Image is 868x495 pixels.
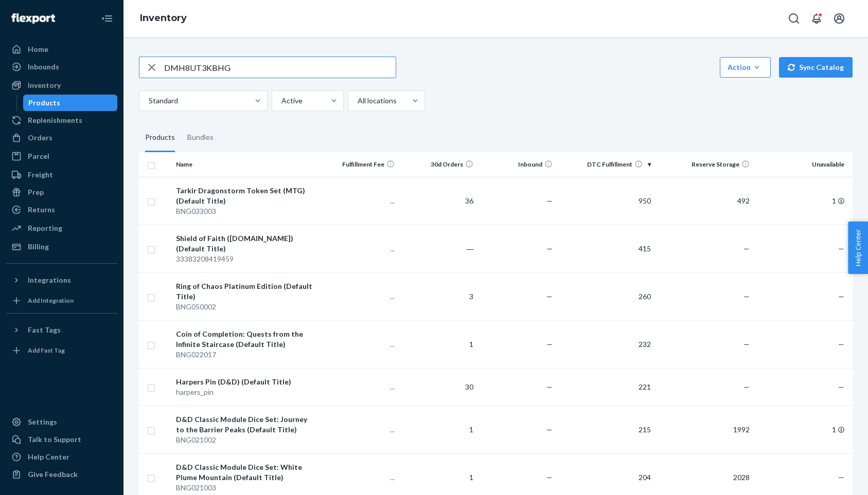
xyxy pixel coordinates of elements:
div: Action [728,62,763,72]
div: Shield of Faith ([DOMAIN_NAME]) (Default Title) [176,233,316,254]
td: 260 [557,272,656,320]
div: BNG021003 [176,483,316,493]
td: 1992 [655,406,754,453]
div: Integrations [28,275,71,285]
a: Inbounds [6,59,117,75]
th: DTC Fulfillment [557,152,656,177]
span: — [546,244,553,253]
a: Talk to Support [6,431,117,448]
span: — [546,382,553,391]
td: 3 [399,272,477,320]
th: 30d Orders [399,152,477,177]
span: — [838,340,844,349]
span: — [546,340,553,349]
a: Orders [6,130,117,146]
input: Active [280,96,281,106]
a: Settings [6,414,117,430]
a: Add Integration [6,292,117,309]
div: Inbounds [28,62,59,72]
td: 36 [399,177,477,225]
td: 1 [754,177,853,225]
div: Fast Tags [28,325,61,335]
td: 1 [754,406,853,453]
img: Flexport logo [11,13,55,24]
button: Close Navigation [97,8,117,29]
th: Reserve Storage [655,152,754,177]
button: Fast Tags [6,322,117,338]
div: Talk to Support [28,434,81,445]
div: BNG021002 [176,435,316,445]
span: — [838,382,844,391]
td: 950 [557,177,656,225]
td: 1 [399,320,477,368]
div: Freight [28,170,53,180]
td: 492 [655,177,754,225]
div: Home [28,44,48,54]
div: Add Fast Tag [28,346,65,355]
a: Parcel [6,148,117,164]
th: Fulfillment Fee [320,152,399,177]
a: Freight [6,167,117,183]
a: Billing [6,239,117,255]
div: Settings [28,417,57,427]
a: Returns [6,201,117,218]
div: BNG050002 [176,302,316,312]
th: Inbound [477,152,556,177]
p: ... [324,425,395,435]
p: ... [324,382,395,392]
div: Tarkir Dragonstorm Token Set (MTG) (Default Title) [176,186,316,206]
span: — [838,473,844,482]
div: Returns [28,205,55,215]
div: BNG022017 [176,350,316,360]
input: Search inventory by name or sku [164,57,396,78]
span: — [546,425,553,434]
td: 232 [557,320,656,368]
button: Action [720,57,771,78]
p: ... [324,339,395,350]
div: Coin of Completion: Quests from the Infinite Staircase (Default Title) [176,329,316,350]
div: harpers_pin [176,387,316,397]
p: ... [324,196,395,206]
div: Bundles [187,123,214,152]
td: 415 [557,225,656,272]
span: — [743,244,750,253]
a: Help Center [6,449,117,465]
button: Open account menu [829,8,849,29]
div: 33383208419459 [176,254,316,264]
a: Inventory [6,77,117,94]
a: Inventory [140,12,187,24]
div: Reporting [28,223,62,233]
span: — [743,292,750,301]
td: 1 [399,406,477,453]
td: 215 [557,406,656,453]
span: — [838,244,844,253]
p: ... [324,291,395,302]
a: Add Fast Tag [6,342,117,359]
div: Billing [28,242,49,252]
p: ... [324,244,395,254]
div: Parcel [28,151,49,161]
div: D&D Classic Module Dice Set: White Plume Mountain (Default Title) [176,462,316,483]
th: Unavailable [754,152,853,177]
div: Orders [28,133,52,143]
td: 221 [557,368,656,406]
div: Products [145,123,175,152]
span: — [546,196,553,205]
span: — [838,292,844,301]
div: Products [28,98,60,108]
ol: breadcrumbs [132,4,195,33]
span: — [743,382,750,391]
button: Give Feedback [6,466,117,483]
span: — [743,340,750,349]
button: Open notifications [806,8,827,29]
a: Reporting [6,220,117,236]
div: Prep [28,187,44,197]
button: Help Center [848,222,868,274]
div: Add Integration [28,296,74,305]
span: — [546,473,553,482]
input: All locations [357,96,358,106]
span: — [546,292,553,301]
div: BNG033003 [176,206,316,216]
th: Name [172,152,320,177]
